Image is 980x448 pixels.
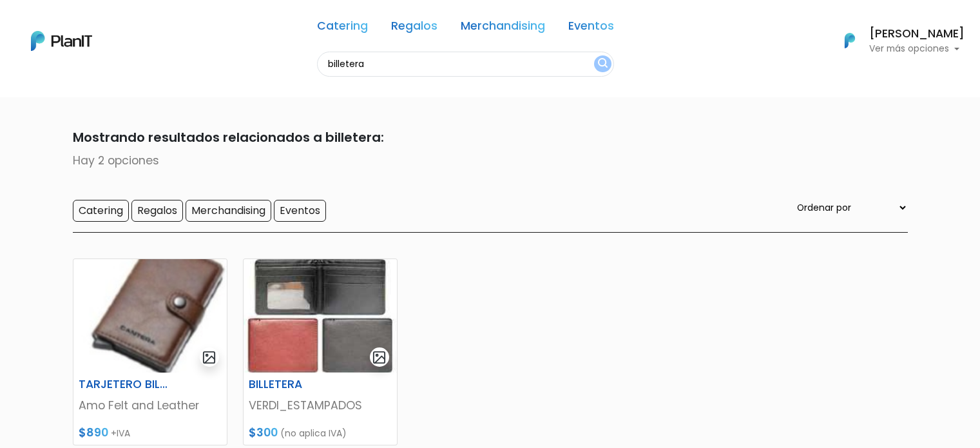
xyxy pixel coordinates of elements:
a: Catering [317,21,368,36]
h6: TARJETERO BILLETERA [71,378,177,391]
span: $890 [79,425,108,440]
span: $300 [249,425,278,440]
img: gallery-light [372,350,387,365]
h6: BILLETERA [241,378,347,391]
p: Hay 2 opciones [73,152,908,169]
img: gallery-light [202,350,216,365]
a: Eventos [568,21,614,36]
input: Eventos [274,200,326,222]
p: Amo Felt and Leather [79,397,222,414]
img: PlanIt Logo [31,31,92,51]
input: Merchandising [186,200,271,222]
img: PlanIt Logo [836,26,864,55]
p: Ver más opciones [869,44,965,54]
img: search_button-432b6d5273f82d61273b3651a40e1bd1b912527efae98b1b7a1b2c0702e16a8d.svg [598,58,608,70]
img: thumb_WhatsApp_Image_2025-07-03_at_12.25.42.jpeg [244,259,397,373]
a: gallery-light BILLETERA VERDI_ESTAMPADOS $300 (no aplica IVA) [243,258,398,445]
input: Catering [73,200,129,222]
a: gallery-light TARJETERO BILLETERA Amo Felt and Leather $890 +IVA [73,258,227,445]
img: thumb_WhatsApp_Image_2025-07-03_at_10.09.47.jpeg [73,259,227,373]
a: Merchandising [461,21,545,36]
input: Regalos [131,200,183,222]
p: VERDI_ESTAMPADOS [249,397,392,414]
input: Buscá regalos, desayunos, y más [317,52,614,77]
button: PlanIt Logo [PERSON_NAME] Ver más opciones [828,24,965,57]
h6: [PERSON_NAME] [869,28,965,40]
p: Mostrando resultados relacionados a billetera: [73,128,908,147]
a: Regalos [391,21,437,36]
span: (no aplica IVA) [280,427,347,440]
span: +IVA [111,427,130,440]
